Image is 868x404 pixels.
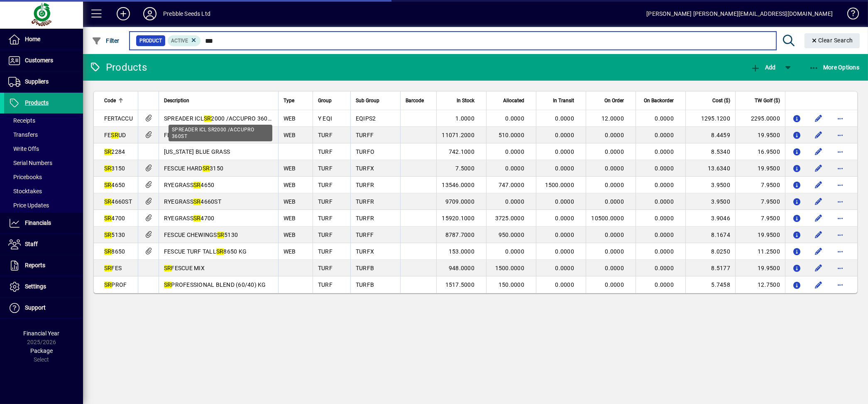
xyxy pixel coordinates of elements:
span: 0.0000 [655,281,674,288]
span: TURFR [356,182,374,188]
span: Settings [25,283,46,290]
span: 0.0000 [506,198,525,205]
a: Home [4,29,83,50]
span: Financials [25,219,51,226]
span: WEB [284,115,296,122]
td: 8.5177 [685,260,735,276]
span: Home [25,36,40,42]
button: More options [834,145,847,158]
div: [PERSON_NAME] [PERSON_NAME][EMAIL_ADDRESS][DOMAIN_NAME] [646,7,833,20]
span: 0.0000 [506,165,525,172]
div: Barcode [406,96,431,105]
span: TURFF [356,132,374,138]
em: SR [204,115,211,122]
a: Suppliers [4,71,83,92]
span: 0.0000 [655,198,674,205]
td: 19.9500 [735,160,785,177]
button: Edit [812,228,825,241]
span: 0.0000 [605,148,624,155]
span: 0.0000 [605,182,624,188]
span: TURFR [356,198,374,205]
span: EQIPS2 [356,115,376,122]
span: WEB [284,165,296,172]
span: Pricebooks [8,174,42,180]
td: 2295.0000 [735,110,785,127]
span: 1500.0000 [545,182,574,188]
span: RYEGRASS 4650 [164,182,215,188]
em: SR [111,132,119,138]
em: SR [164,281,171,288]
span: 150.0000 [499,281,524,288]
span: Serial Numbers [8,160,52,166]
a: Customers [4,50,83,71]
button: More options [834,261,847,275]
span: TURF [318,281,333,288]
span: PROF [104,281,127,288]
em: SR [104,281,112,288]
span: WEB [284,215,296,222]
span: TURF [318,215,333,222]
span: Code [104,96,116,105]
span: 0.0000 [555,248,575,255]
span: [US_STATE] BLUE GRASS [164,148,230,155]
button: Edit [812,128,825,142]
span: 0.0000 [555,232,575,238]
span: FERTACCU [104,115,133,122]
button: More options [834,178,847,192]
span: FE UD [104,132,126,138]
span: 0.0000 [655,215,674,222]
em: SR [104,182,112,188]
div: Allocated [491,96,532,105]
button: More options [834,278,847,291]
span: 0.0000 [655,232,674,238]
button: Edit [812,261,825,275]
span: 9709.0000 [445,198,474,205]
a: Financials [4,213,83,234]
span: TURFB [356,265,374,271]
td: 8.1674 [685,227,735,243]
button: Edit [812,178,825,192]
button: Add [748,60,778,75]
button: Filter [90,33,122,48]
a: Reports [4,255,83,276]
span: 0.0000 [605,248,624,255]
button: More options [834,128,847,142]
span: 10500.0000 [592,215,624,222]
span: 2284 [104,148,125,155]
em: SR [104,148,112,155]
em: SR [193,215,201,222]
td: 5.7458 [685,276,735,293]
span: 0.0000 [655,148,674,155]
span: On Order [604,96,624,105]
span: 742.1000 [449,148,474,155]
span: 3725.0000 [495,215,524,222]
span: 950.0000 [499,232,524,238]
span: Financial Year [24,330,60,337]
span: 1500.0000 [495,265,524,271]
td: 3.9500 [685,193,735,210]
span: PROFESSIONAL BLEND (60/40) KG [164,281,266,288]
span: 0.0000 [555,198,575,205]
div: SPREADER ICL SR2000 /ACCUPRO 360ST [169,125,272,141]
div: On Order [591,96,631,105]
span: TURF [318,248,333,255]
span: Stocktakes [8,188,42,195]
span: Active [171,38,188,44]
span: Support [25,304,46,311]
button: Clear [804,33,860,48]
span: TURF [318,182,333,188]
div: Prebble Seeds Ltd [163,7,210,20]
span: 0.0000 [506,115,525,122]
span: 0.0000 [555,281,575,288]
span: FESCUE [PERSON_NAME] CREEPING RED KG [164,132,284,138]
span: FES [104,265,122,271]
span: 3150 [104,165,125,172]
span: 4700 [104,215,125,222]
div: In Stock [442,96,482,105]
td: 19.9500 [735,227,785,243]
a: Settings [4,276,83,297]
span: Description [164,96,189,105]
button: Edit [812,278,825,291]
span: Filter [92,37,120,44]
em: SR [164,265,171,271]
